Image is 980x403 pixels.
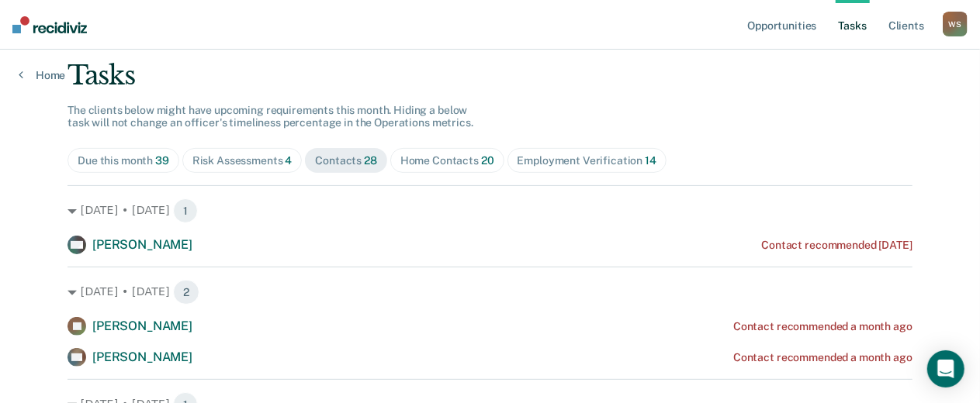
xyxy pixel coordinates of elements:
span: 2 [173,280,199,305]
span: 4 [285,154,292,167]
a: Home [19,68,65,82]
span: The clients below might have upcoming requirements this month. Hiding a below task will not chang... [68,104,473,129]
div: [DATE] • [DATE] 2 [68,280,912,305]
span: [PERSON_NAME] [92,237,192,252]
div: Risk Assessments [192,154,293,167]
span: 28 [364,154,377,167]
div: Open Intercom Messenger [927,350,964,387]
div: Contact recommended a month ago [733,320,912,333]
div: Employment Verification [518,154,656,167]
span: 1 [173,198,198,223]
span: 14 [645,154,656,167]
div: Contact recommended a month ago [733,351,912,364]
button: WS [943,12,968,36]
div: Home Contacts [400,154,494,167]
div: [DATE] • [DATE] 1 [68,198,912,223]
div: W S [943,12,968,36]
div: Due this month [78,154,169,167]
span: [PERSON_NAME] [92,350,192,364]
span: 20 [481,154,494,167]
span: [PERSON_NAME] [92,319,192,333]
div: Contacts [315,154,377,167]
div: Contact recommended [DATE] [761,239,912,252]
span: 39 [155,154,169,167]
div: Tasks [68,60,912,91]
img: Recidiviz [12,16,87,33]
